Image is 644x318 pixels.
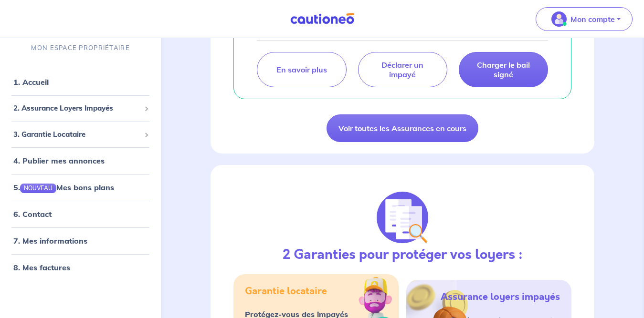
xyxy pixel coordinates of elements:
h5: Assurance loyers impayés [441,291,560,303]
a: 4. Publier mes annonces [13,156,105,165]
p: MON ESPACE PROPRIÉTAIRE [31,43,129,52]
div: 8. Mes factures [4,258,157,277]
a: 8. Mes factures [13,263,70,272]
p: En savoir plus [276,65,327,74]
a: En savoir plus [257,52,346,87]
a: 1. Accueil [13,77,49,87]
a: Charger le bail signé [459,52,548,87]
span: 3. Garantie Locataire [13,129,140,140]
div: 1. Accueil [4,72,157,92]
a: 5.NOUVEAUMes bons plans [13,183,114,192]
img: justif-loupe [377,192,428,243]
img: Cautioneo [286,13,358,25]
div: 5.NOUVEAUMes bons plans [4,178,157,197]
h3: 2 Garanties pour protéger vos loyers : [283,247,523,263]
a: Voir toutes les Assurances en cours [327,114,478,142]
h5: Garantie locataire [245,286,327,297]
div: 7. Mes informations [4,231,157,250]
p: Déclarer un impayé [370,60,435,79]
img: illu_account_valid_menu.svg [551,11,567,27]
button: illu_account_valid_menu.svgMon compte [536,7,633,31]
a: 6. Contact [13,209,52,219]
a: Déclarer un impayé [358,52,447,87]
div: 6. Contact [4,205,157,224]
p: Mon compte [570,13,615,25]
div: 3. Garantie Locataire [4,125,157,144]
div: 2. Assurance Loyers Impayés [4,99,157,118]
a: 7. Mes informations [13,236,87,246]
div: 4. Publier mes annonces [4,151,157,170]
span: 2. Assurance Loyers Impayés [13,103,140,114]
p: Charger le bail signé [471,60,536,79]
